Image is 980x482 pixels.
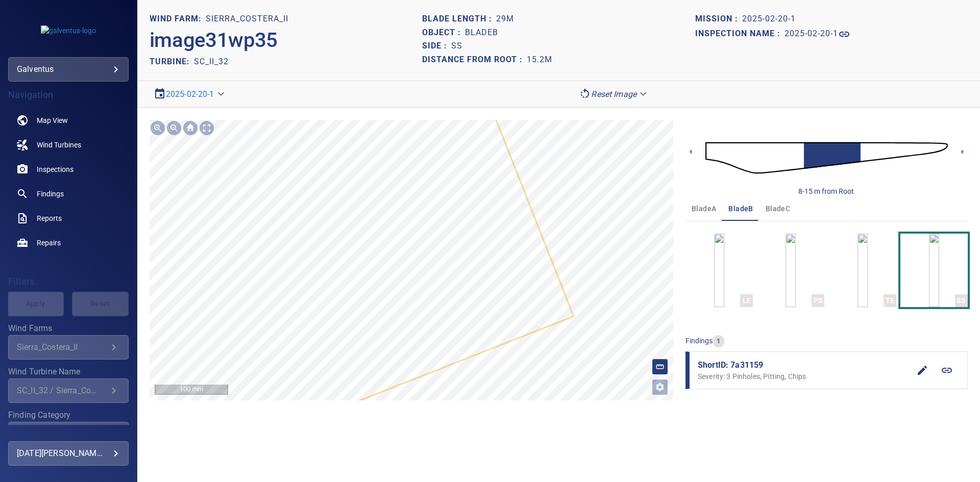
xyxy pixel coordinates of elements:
[8,335,129,360] div: Wind Farms
[8,411,129,419] label: Finding Category
[884,294,896,307] div: TE
[17,445,120,462] div: [DATE][PERSON_NAME]
[150,120,166,136] div: Zoom in
[728,202,753,215] span: bladeB
[37,164,73,174] span: Inspections
[496,14,514,24] h1: 29m
[8,324,129,333] label: Wind Farms
[451,41,462,51] h1: SS
[685,337,713,345] span: findings
[8,133,129,157] a: windturbines noActive
[199,120,215,136] div: Toggle full page
[8,378,129,403] div: Wind Turbine Name
[422,28,465,38] h1: Object :
[714,234,724,307] a: LE
[8,182,129,206] a: findings noActive
[575,85,653,103] div: Reset Image
[465,28,498,38] h1: bladeB
[798,186,854,196] div: 8-15 m from Root
[41,26,96,36] img: galventus-logo
[900,234,968,307] button: SS
[17,386,108,395] div: SC_II_32 / Sierra_Costera_II
[692,202,716,215] span: bladeA
[8,231,129,255] a: repairs noActive
[757,234,824,307] button: PS
[742,14,796,24] h1: 2025-02-20-1
[766,202,790,215] span: bladeC
[713,337,724,346] span: 1
[8,90,129,100] h4: Navigation
[8,57,129,82] div: galventus
[8,157,129,182] a: inspections noActive
[740,294,753,307] div: LE
[812,294,824,307] div: PS
[785,29,838,39] h1: 2025-02-20-1
[182,120,199,136] div: Go home
[591,89,636,99] em: Reset Image
[422,14,496,24] h1: Blade length :
[37,213,62,223] span: Reports
[150,57,194,66] h2: TURBINE:
[828,234,896,307] button: TE
[8,422,129,446] div: Finding Category
[150,85,231,103] div: 2025-02-20-1
[955,294,968,307] div: SS
[150,14,206,24] h1: WIND FARM:
[37,189,64,199] span: Findings
[8,276,129,287] h4: Filters
[150,28,278,53] h2: image31wp35
[695,14,742,24] h1: Mission :
[17,342,108,352] div: Sierra_Costera_II
[166,89,214,99] a: 2025-02-20-1
[685,234,753,307] button: LE
[8,368,129,376] label: Wind Turbine Name
[698,371,910,382] p: Severity: 3 Pinholes, Pitting, Chips
[8,108,129,133] a: map noActive
[786,234,796,307] a: PS
[194,57,229,66] h2: SC_II_32
[166,120,182,136] div: Zoom out
[422,55,527,65] h1: Distance from root :
[37,115,68,125] span: Map View
[17,61,120,78] div: galventus
[929,234,939,307] a: SS
[8,206,129,231] a: reports noActive
[37,238,61,248] span: Repairs
[695,29,785,39] h1: Inspection name :
[785,28,850,40] a: 2025-02-20-1
[652,379,668,395] button: Open image filters and tagging options
[705,129,948,187] img: d
[422,41,451,51] h1: Side :
[857,234,868,307] a: TE
[37,140,81,150] span: Wind Turbines
[527,55,552,65] h1: 15.2m
[698,359,910,371] span: ShortID: 7a31159
[206,14,288,24] h1: Sierra_Costera_II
